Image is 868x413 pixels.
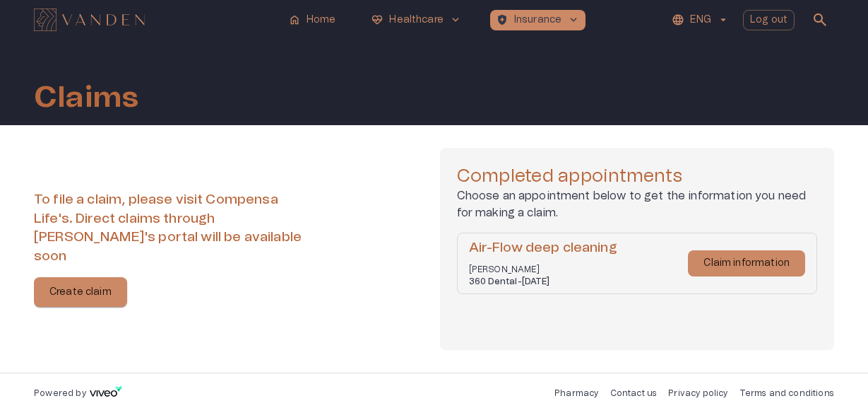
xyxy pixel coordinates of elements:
[365,10,468,30] button: ecg_heartHealthcarekeyboard_arrow_down
[567,13,580,26] span: keyboard_arrow_down
[806,6,834,34] button: open search modal
[811,11,828,28] span: search
[371,13,384,26] span: ecg_heart
[389,13,444,28] p: Healthcare
[34,388,86,400] p: Powered by
[469,264,677,276] p: [PERSON_NAME]
[307,13,336,28] p: Home
[739,389,834,397] a: Terms and conditions
[758,349,868,388] iframe: Help widget launcher
[34,10,277,30] a: Navigate to homepage
[449,13,462,26] span: keyboard_arrow_down
[750,13,787,28] p: Log out
[490,10,585,30] button: health_and_safetyInsurancekeyboard_arrow_down
[469,276,677,288] h6: 360 Dental - [DATE]
[469,239,677,258] h6: Air-Flow deep cleaning
[688,250,805,277] button: Claim information
[457,165,818,187] h4: Completed appointments
[34,277,127,307] button: Create claim
[610,388,658,400] p: Contact us
[288,13,301,26] span: home
[34,81,138,114] h1: Claims
[496,13,509,26] span: health_and_safety
[514,13,561,28] p: Insurance
[743,10,795,30] button: Log out
[554,389,598,397] a: Pharmacy
[34,191,307,266] h6: To file a claim, please visit Compensa Life's. Direct claims through [PERSON_NAME]'s portal will ...
[703,256,790,271] p: Claim information
[457,187,818,221] p: Choose an appointment below to get the information you need for making a claim.
[690,13,711,28] p: ENG
[34,8,145,31] img: Vanden logo
[668,389,727,397] a: Privacy policy
[49,285,112,300] p: Create claim
[670,10,731,30] button: ENG
[283,10,343,30] button: homeHome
